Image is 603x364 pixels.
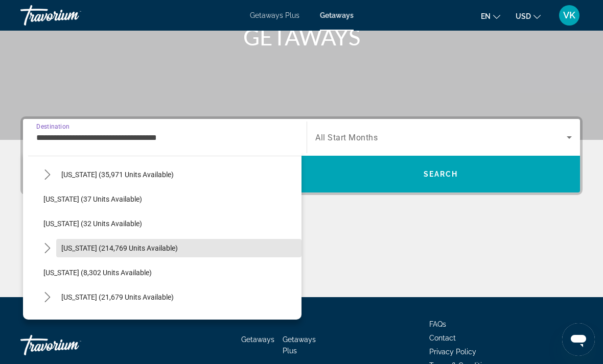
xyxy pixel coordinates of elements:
[38,141,56,159] button: Toggle California (77,562 units available) submenu
[516,9,541,23] button: Change currency
[38,288,56,306] button: Toggle Hawaii (21,679 units available) submenu
[563,10,575,20] span: VK
[36,132,293,144] input: Select destination
[424,170,458,178] span: Search
[61,293,174,301] span: [US_STATE] (21,679 units available)
[562,323,595,356] iframe: Кнопка запуска окна обмена сообщениями
[241,335,274,344] a: Getaways
[320,11,354,19] a: Getaways
[38,312,301,331] button: Select destination: Idaho (12,790 units available)
[38,239,56,257] button: Toggle Florida (214,769 units available) submenu
[23,119,580,192] div: Search widget
[23,151,301,320] div: Destination options
[43,269,152,277] span: [US_STATE] (8,302 units available)
[56,239,301,257] button: Select destination: Florida (214,769 units available)
[38,166,56,184] button: Toggle Colorado (35,971 units available) submenu
[56,288,301,306] button: Select destination: Hawaii (21,679 units available)
[315,133,378,142] span: All Start Months
[429,334,456,342] a: Contact
[516,12,531,20] span: USD
[43,220,142,228] span: [US_STATE] (32 units available)
[301,156,580,192] button: Search
[20,330,123,360] a: Go Home
[61,171,174,179] span: [US_STATE] (35,971 units available)
[481,9,500,23] button: Change language
[38,190,301,208] button: Select destination: Connecticut (37 units available)
[481,12,491,20] span: en
[250,11,299,19] a: Getaways Plus
[36,123,69,130] span: Destination
[429,348,476,356] a: Privacy Policy
[20,2,123,29] a: Travorium
[56,165,301,184] button: Select destination: Colorado (35,971 units available)
[38,214,301,233] button: Select destination: Delaware (32 units available)
[556,5,583,26] button: User Menu
[43,195,142,203] span: [US_STATE] (37 units available)
[56,141,301,159] button: Select destination: California (77,562 units available)
[38,263,301,282] button: Select destination: Georgia (8,302 units available)
[429,320,446,328] a: FAQs
[283,335,316,355] a: Getaways Plus
[61,244,178,252] span: [US_STATE] (214,769 units available)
